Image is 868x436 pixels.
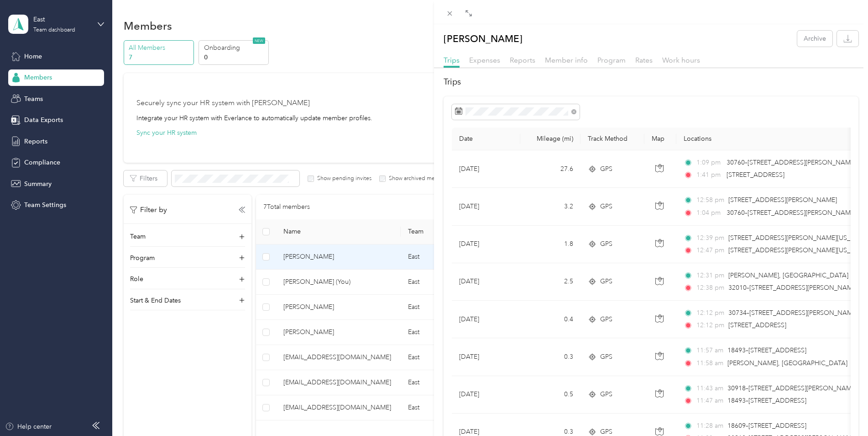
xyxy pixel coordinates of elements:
[600,314,612,324] span: GPS
[600,352,612,362] span: GPS
[727,171,784,179] span: [STREET_ADDRESS]
[469,56,500,64] span: Expenses
[520,338,580,376] td: 0.3
[727,359,847,367] span: [PERSON_NAME], [GEOGRAPHIC_DATA]
[727,422,806,430] span: 18609–[STREET_ADDRESS]
[510,56,535,64] span: Reports
[452,188,520,225] td: [DATE]
[728,321,786,329] span: [STREET_ADDRESS]
[580,128,644,150] th: Track Method
[696,308,724,318] span: 12:12 pm
[520,188,580,225] td: 3.2
[696,358,723,368] span: 11:58 am
[545,56,588,64] span: Member info
[727,159,856,166] span: 30760–[STREET_ADDRESS][PERSON_NAME]
[644,128,676,150] th: Map
[600,202,612,212] span: GPS
[635,56,653,64] span: Rates
[520,263,580,301] td: 2.5
[452,376,520,414] td: [DATE]
[662,56,700,64] span: Work hours
[444,76,858,88] h2: Trips
[520,376,580,414] td: 0.5
[520,150,580,188] td: 27.6
[696,320,724,330] span: 12:12 pm
[696,158,722,168] span: 1:09 pm
[727,209,856,217] span: 30760–[STREET_ADDRESS][PERSON_NAME]
[600,239,612,249] span: GPS
[520,226,580,263] td: 1.8
[727,346,806,354] span: 18493–[STREET_ADDRESS]
[727,384,857,392] span: 30918–[STREET_ADDRESS][PERSON_NAME]
[600,389,612,399] span: GPS
[444,56,460,64] span: Trips
[452,301,520,338] td: [DATE]
[696,383,723,393] span: 11:43 am
[696,170,722,180] span: 1:41 pm
[728,271,848,279] span: [PERSON_NAME], [GEOGRAPHIC_DATA]
[597,56,626,64] span: Program
[452,338,520,376] td: [DATE]
[520,301,580,338] td: 0.4
[696,208,722,218] span: 1:04 pm
[696,233,724,243] span: 12:39 pm
[520,128,580,150] th: Mileage (mi)
[696,396,723,406] span: 11:47 am
[452,263,520,301] td: [DATE]
[452,150,520,188] td: [DATE]
[696,195,724,205] span: 12:58 pm
[696,346,723,356] span: 11:57 am
[444,31,523,47] p: [PERSON_NAME]
[696,421,723,431] span: 11:28 am
[728,284,858,292] span: 32010–[STREET_ADDRESS][PERSON_NAME]
[797,31,832,47] button: Archive
[452,226,520,263] td: [DATE]
[696,283,724,293] span: 12:38 pm
[728,196,837,204] span: [STREET_ADDRESS][PERSON_NAME]
[696,271,724,281] span: 12:31 pm
[817,385,868,436] iframe: Everlance-gr Chat Button Frame
[600,276,612,287] span: GPS
[727,397,806,404] span: 18493–[STREET_ADDRESS]
[728,309,858,317] span: 30734–[STREET_ADDRESS][PERSON_NAME]
[696,245,724,255] span: 12:47 pm
[452,128,520,150] th: Date
[600,164,612,174] span: GPS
